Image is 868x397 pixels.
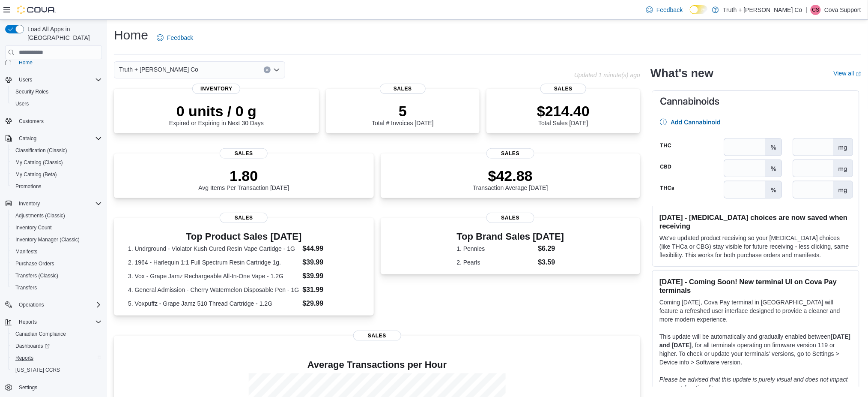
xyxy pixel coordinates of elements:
button: Transfers [9,282,105,294]
span: My Catalog (Beta) [12,169,102,180]
dd: $31.99 [302,285,359,295]
p: 5 [372,102,433,120]
a: Dashboards [9,340,105,352]
button: Users [9,98,105,110]
div: Avg Items Per Transaction [DATE] [198,167,289,191]
span: Purchase Orders [15,260,54,267]
span: Feedback [167,33,193,42]
p: 0 units / 0 g [169,102,264,120]
button: Operations [15,300,48,310]
span: Classification (Classic) [15,147,67,154]
span: Promotions [12,181,102,192]
span: Canadian Compliance [15,331,66,337]
span: Inventory Manager (Classic) [15,236,80,243]
button: Clear input [264,66,271,73]
button: Inventory Manager (Classic) [9,234,105,246]
dd: $29.99 [302,298,359,309]
span: Purchase Orders [12,259,102,269]
button: Reports [2,316,105,328]
h3: [DATE] - Coming Soon! New terminal UI on Cova Pay terminals [659,277,852,295]
button: Inventory Count [9,222,105,234]
button: Purchase Orders [9,258,105,270]
button: Customers [2,115,105,127]
span: Reports [15,317,102,327]
span: Users [19,76,32,83]
button: Security Roles [9,86,105,98]
span: Dashboards [15,343,50,349]
dd: $39.99 [302,257,359,268]
span: Home [15,57,102,67]
button: Settings [2,381,105,394]
span: Sales [220,213,268,223]
div: Cova Support [811,5,821,15]
dt: 3. Vox - Grape Jamz Rechargeable All-In-One Vape - 1.2G [128,272,299,280]
button: Transfers (Classic) [9,270,105,282]
span: Reports [19,319,37,325]
button: My Catalog (Beta) [9,168,105,180]
p: Cova Support [824,5,861,15]
span: Settings [15,382,102,393]
span: Sales [540,84,587,94]
span: CS [812,5,820,15]
button: Users [15,75,36,85]
span: [US_STATE] CCRS [15,367,60,373]
span: Inventory [15,198,102,209]
span: Catalog [15,133,102,144]
button: Catalog [15,133,40,144]
span: Dashboards [12,341,102,351]
span: Adjustments (Classic) [12,211,102,221]
span: Catalog [19,135,36,142]
span: Transfers (Classic) [15,272,58,279]
span: Sales [353,331,401,341]
span: Inventory [192,84,240,94]
span: Promotions [15,183,42,190]
button: Inventory [2,198,105,210]
a: Users [12,99,32,109]
dt: 5. Voxpuffz - Grape Jamz 510 Thread Cartridge - 1.2G [128,299,299,308]
span: Inventory Count [12,223,102,233]
a: Dashboards [12,341,53,351]
a: Manifests [12,247,41,257]
span: Reports [15,355,33,361]
a: Inventory Count [12,223,55,233]
a: [US_STATE] CCRS [12,365,63,375]
svg: External link [856,72,861,77]
span: Manifests [15,248,37,255]
span: Users [15,100,29,107]
p: Updated 1 minute(s) ago [574,72,640,78]
p: | [806,5,808,15]
button: Canadian Compliance [9,328,105,340]
span: Manifests [12,247,102,257]
a: My Catalog (Beta) [12,169,60,180]
button: Inventory [15,198,43,209]
em: Please be advised that this update is purely visual and does not impact payment functionality. [659,376,848,391]
img: Cova [17,6,56,14]
dd: $3.59 [538,257,564,268]
dt: 1. Undrground - Violator Kush Cured Resin Vape Cartidge - 1G [128,244,299,253]
button: Catalog [2,132,105,144]
a: Transfers (Classic) [12,271,62,281]
span: Adjustments (Classic) [15,212,65,219]
a: Inventory Manager (Classic) [12,235,83,245]
button: Users [2,74,105,86]
dt: 1. Pennies [457,244,535,253]
h2: What's new [650,66,713,80]
button: Reports [9,352,105,364]
span: Sales [220,148,268,159]
dd: $6.29 [538,244,564,254]
div: Total # Invoices [DATE] [372,102,433,126]
div: Expired or Expiring in Next 30 Days [169,102,264,126]
a: Promotions [12,181,45,192]
button: Manifests [9,246,105,258]
button: Classification (Classic) [9,144,105,156]
input: Dark Mode [690,5,708,14]
span: Users [12,99,102,109]
a: Transfers [12,283,40,293]
span: Reports [12,353,102,363]
span: My Catalog (Classic) [15,159,63,166]
h4: Average Transactions per Hour [121,360,633,370]
h3: Top Product Sales [DATE] [128,232,360,242]
h3: Top Brand Sales [DATE] [457,232,564,242]
a: View allExternal link [834,70,861,77]
span: Operations [15,300,102,310]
